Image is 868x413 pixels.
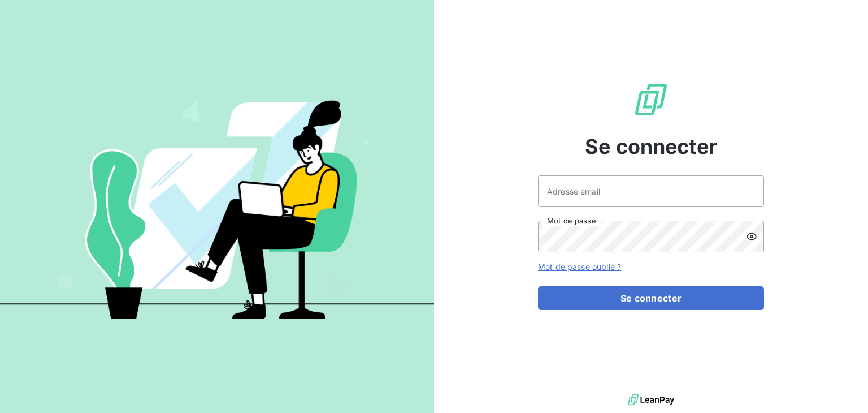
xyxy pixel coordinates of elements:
[633,81,669,118] img: Logo LeanPay
[538,262,621,272] a: Mot de passe oublié ?
[628,392,674,408] img: logo
[538,286,764,310] button: Se connecter
[538,175,764,207] input: placeholder
[585,131,717,162] span: Se connecter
